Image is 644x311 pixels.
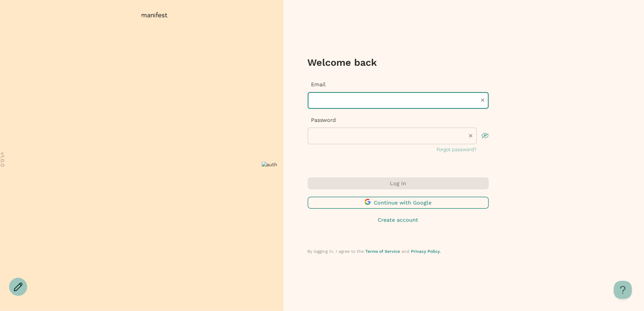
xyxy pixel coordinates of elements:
button: Forgot password? [437,146,477,153]
a: Terms of Service [366,249,400,254]
button: Continue with Google [308,197,489,209]
p: Password [308,116,489,124]
button: Create account [308,216,489,224]
iframe: Help Scout Beacon - Open [614,281,632,299]
span: By logging in, I agree to the and [308,249,441,254]
h3: Welcome back [308,56,489,68]
p: Email [308,81,489,88]
img: auth [262,162,277,167]
a: Privacy Policy. [411,249,441,254]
